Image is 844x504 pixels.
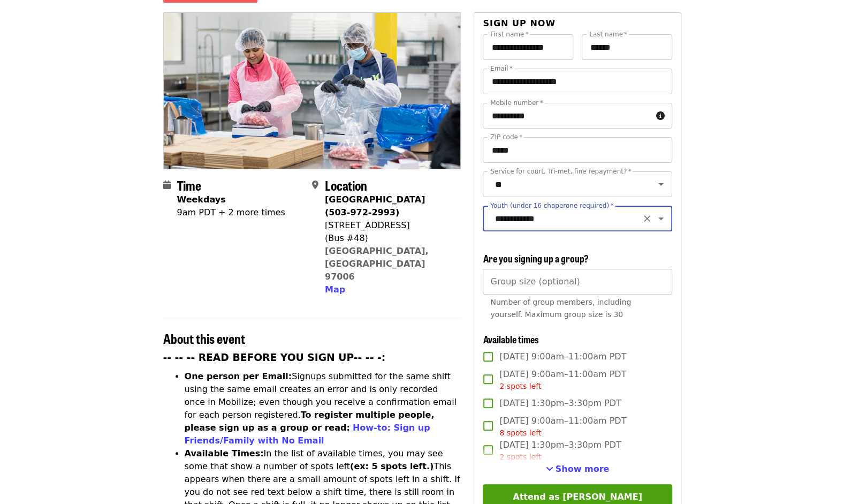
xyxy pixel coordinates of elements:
a: How-to: Sign up Friends/Family with No Email [185,423,430,446]
input: Email [483,69,672,94]
strong: Available Times: [185,448,264,458]
label: Youth (under 16 chaperone required) [490,202,613,209]
button: Open [653,177,668,192]
input: ZIP code [483,137,672,163]
button: Open [653,211,668,226]
input: [object Object] [483,269,672,295]
span: [DATE] 1:30pm–3:30pm PDT [499,439,621,463]
strong: (ex: 5 spots left.) [350,461,434,471]
span: Show more [556,464,610,474]
strong: [GEOGRAPHIC_DATA] (503-972-2993) [325,194,425,217]
div: [STREET_ADDRESS] [325,219,452,232]
button: Map [325,283,345,296]
span: Are you signing up a group? [483,251,588,265]
li: Signups submitted for the same shift using the same email creates an error and is only recorded o... [185,370,461,447]
input: Mobile number [483,103,651,129]
i: map-marker-alt icon [312,180,318,190]
label: Mobile number [490,100,543,106]
span: Number of group members, including yourself. Maximum group size is 30 [490,298,631,319]
strong: -- -- -- READ BEFORE YOU SIGN UP-- -- -: [163,352,386,363]
a: [GEOGRAPHIC_DATA], [GEOGRAPHIC_DATA] 97006 [325,246,429,282]
strong: One person per Email: [185,371,292,381]
span: [DATE] 1:30pm–3:30pm PDT [499,397,621,410]
label: ZIP code [490,134,522,140]
label: Service for court, Tri-met, fine repayment? [490,168,632,175]
span: Location [325,176,367,194]
span: [DATE] 9:00am–11:00am PDT [499,350,626,363]
span: Sign up now [483,18,556,28]
button: Clear [640,211,655,226]
button: See more timeslots [546,463,610,476]
input: Last name [582,34,672,60]
label: First name [490,31,529,37]
span: 8 spots left [499,428,541,437]
div: 9am PDT + 2 more times [177,206,285,219]
span: 2 spots left [499,453,541,461]
span: [DATE] 9:00am–11:00am PDT [499,415,626,439]
label: Email [490,65,513,72]
span: Map [325,284,345,295]
label: Last name [589,31,627,37]
div: (Bus #48) [325,232,452,245]
i: calendar icon [163,180,171,190]
input: First name [483,34,573,60]
img: Oct/Nov/Dec - Beaverton: Repack/Sort (age 10+) organized by Oregon Food Bank [164,13,461,168]
span: Time [177,176,201,194]
strong: Weekdays [177,194,226,205]
span: 2 spots left [499,382,541,390]
span: About this event [163,329,245,348]
i: circle-info icon [656,111,665,121]
strong: To register multiple people, please sign up as a group or read: [185,410,435,433]
span: Available times [483,332,538,346]
span: [DATE] 9:00am–11:00am PDT [499,368,626,392]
